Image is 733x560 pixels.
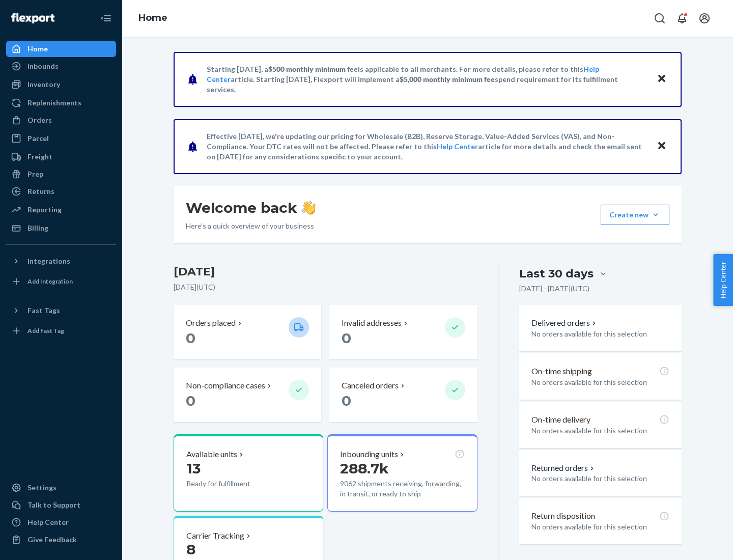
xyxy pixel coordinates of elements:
[174,305,321,359] button: Orders placed 0
[174,434,323,512] button: Available units13Ready for fulfillment
[655,139,668,154] button: Close
[301,201,316,215] img: hand-wave emoji
[6,41,116,57] a: Home
[186,541,195,558] span: 8
[6,76,116,93] a: Inventory
[27,517,69,527] div: Help Center
[531,329,669,339] p: No orders available for this selection
[207,131,647,162] p: Effective [DATE], we're updating our pricing for Wholesale (B2B), Reserve Storage, Value-Added Se...
[186,479,280,489] p: Ready for fulfillment
[27,326,64,335] div: Add Fast Tag
[6,531,116,548] button: Give Feedback
[6,130,116,147] a: Parcel
[27,133,49,144] div: Parcel
[27,98,81,108] div: Replenishments
[27,277,73,286] div: Add Integration
[519,284,589,294] p: [DATE] - [DATE] ( UTC )
[6,95,116,111] a: Replenishments
[6,202,116,218] a: Reporting
[174,368,321,422] button: Non-compliance cases 0
[713,254,733,306] button: Help Center
[6,323,116,339] a: Add Fast Tag
[207,64,647,95] p: Starting [DATE], a is applicable to all merchants. For more details, please refer to this article...
[531,414,590,426] p: On-time delivery
[174,282,477,292] p: [DATE] ( UTC )
[6,273,116,290] a: Add Integration
[27,205,62,215] div: Reporting
[130,4,176,33] ol: breadcrumbs
[531,366,592,377] p: On-time shipping
[601,205,669,225] button: Create new
[340,460,389,477] span: 288.7k
[655,72,668,87] button: Close
[186,380,265,391] p: Non-compliance cases
[27,535,77,545] div: Give Feedback
[27,152,52,162] div: Freight
[342,380,399,391] p: Canceled orders
[186,317,236,329] p: Orders placed
[6,302,116,319] button: Fast Tags
[531,377,669,387] p: No orders available for this selection
[672,8,692,29] button: Open notifications
[186,329,195,347] span: 0
[650,8,670,29] button: Open Search Box
[11,13,54,23] img: Flexport logo
[6,253,116,269] button: Integrations
[531,473,669,484] p: No orders available for this selection
[27,79,60,90] div: Inventory
[6,480,116,496] a: Settings
[6,149,116,165] a: Freight
[340,479,464,499] p: 9062 shipments receiving, forwarding, in transit, or ready to ship
[27,256,70,266] div: Integrations
[531,522,669,532] p: No orders available for this selection
[27,61,59,71] div: Inbounds
[6,514,116,530] a: Help Center
[6,220,116,236] a: Billing
[186,199,316,217] h1: Welcome back
[27,305,60,316] div: Fast Tags
[400,75,495,83] span: $5,000 monthly minimum fee
[531,510,595,522] p: Return disposition
[27,115,52,125] div: Orders
[268,65,358,73] span: $500 monthly minimum fee
[340,449,398,460] p: Inbounding units
[329,305,477,359] button: Invalid addresses 0
[437,142,478,151] a: Help Center
[96,8,116,29] button: Close Navigation
[27,186,54,197] div: Returns
[186,392,195,409] span: 0
[6,58,116,74] a: Inbounds
[342,392,351,409] span: 0
[327,434,477,512] button: Inbounding units288.7k9062 shipments receiving, forwarding, in transit, or ready to ship
[174,264,477,280] h3: [DATE]
[186,221,316,231] p: Here’s a quick overview of your business
[6,497,116,513] a: Talk to Support
[186,460,201,477] span: 13
[342,317,402,329] p: Invalid addresses
[186,449,237,460] p: Available units
[6,183,116,200] a: Returns
[531,426,669,436] p: No orders available for this selection
[519,266,594,282] div: Last 30 days
[27,44,48,54] div: Home
[329,368,477,422] button: Canceled orders 0
[342,329,351,347] span: 0
[27,223,48,233] div: Billing
[138,12,167,23] a: Home
[694,8,715,29] button: Open account menu
[6,112,116,128] a: Orders
[531,317,598,329] button: Delivered orders
[27,169,43,179] div: Prep
[531,462,596,474] button: Returned orders
[186,530,244,542] p: Carrier Tracking
[6,166,116,182] a: Prep
[27,483,57,493] div: Settings
[27,500,80,510] div: Talk to Support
